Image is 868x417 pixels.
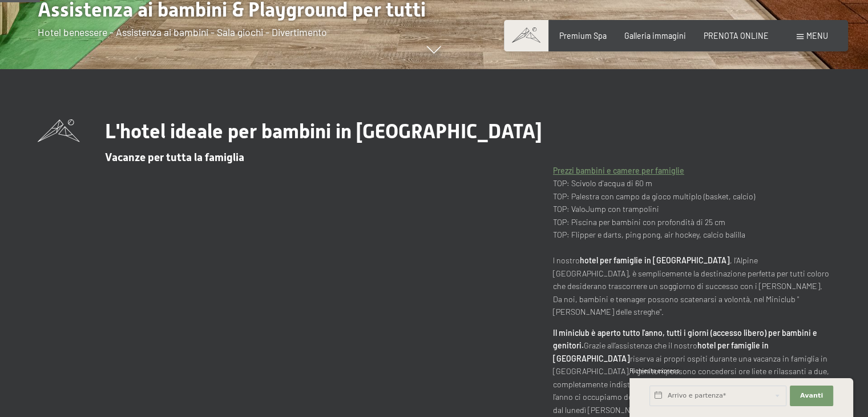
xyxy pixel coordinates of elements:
[624,31,686,41] a: Galleria immagini
[629,367,680,374] span: Richiesta express
[580,255,730,265] strong: hotel per famiglie in [GEOGRAPHIC_DATA]
[105,119,542,143] span: L'hotel ideale per bambini in [GEOGRAPHIC_DATA]
[553,165,830,319] p: TOP: Scivolo d'acqua di 60 m TOP: Palestra con campo da gioco multiplo (basket, calcio) TOP: Valo...
[553,327,830,417] p: Grazie all’assistenza che il nostro riserva ai propri ospiti durante una vacanza in famiglia in [...
[559,31,607,41] a: Premium Spa
[553,328,817,351] strong: Il miniclub è aperto tutto l'anno, tutti i giorni (accesso libero) per bambini e genitori.
[105,151,244,164] span: Vacanze per tutta la famiglia
[553,340,769,363] strong: hotel per famiglie in [GEOGRAPHIC_DATA]
[806,31,828,41] span: Menu
[790,386,833,406] button: Avanti
[800,391,823,400] span: Avanti
[553,166,684,175] a: Prezzi bambini e camere per famiglie
[704,31,769,41] a: PRENOTA ONLINE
